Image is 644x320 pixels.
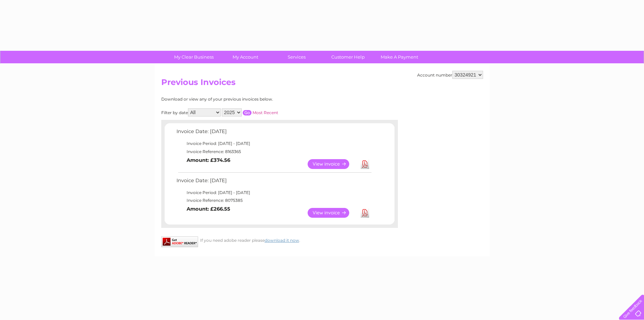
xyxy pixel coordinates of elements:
td: Invoice Date: [DATE] [175,127,373,140]
a: My Clear Business [166,51,222,63]
a: View [308,208,357,218]
td: Invoice Reference: 8163365 [175,148,373,156]
div: If you need adobe reader please . [161,236,398,243]
div: Filter by date [161,108,339,116]
a: Download [361,208,369,218]
a: Customer Help [320,51,376,63]
b: Amount: £374.56 [187,157,230,163]
a: Make A Payment [372,51,427,63]
a: Services [269,51,325,63]
td: Invoice Reference: 8075385 [175,196,373,205]
td: Invoice Period: [DATE] - [DATE] [175,189,373,197]
div: Download or view any of your previous invoices below. [161,97,339,102]
td: Invoice Period: [DATE] - [DATE] [175,140,373,148]
div: Account number [417,71,483,79]
td: Invoice Date: [DATE] [175,176,373,189]
a: View [308,159,357,169]
b: Amount: £266.55 [187,206,230,212]
a: My Account [217,51,273,63]
a: Download [361,159,369,169]
a: Most Recent [253,110,278,115]
h2: Previous Invoices [161,78,483,90]
a: download it now [265,238,299,243]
